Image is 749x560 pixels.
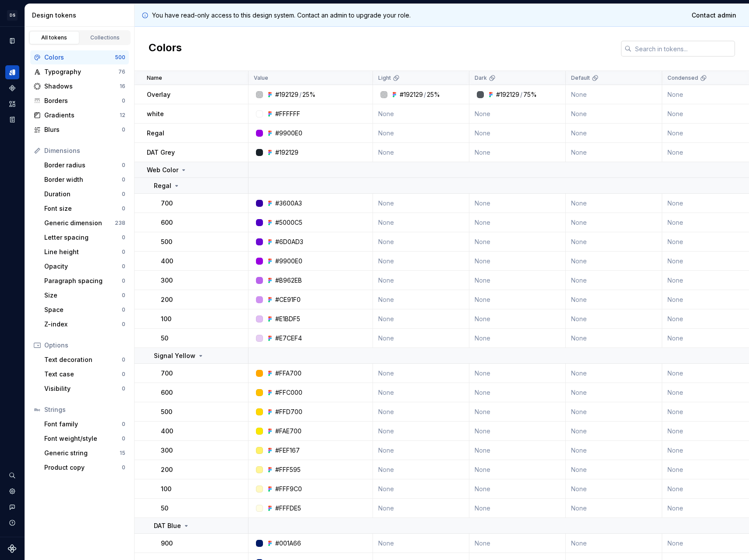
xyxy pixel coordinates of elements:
div: Colors [44,53,115,62]
div: #FAE700 [275,427,302,436]
div: Border radius [44,161,122,170]
p: 500 [161,408,172,416]
td: None [373,441,469,460]
a: Documentation [5,34,19,48]
div: #192129 [400,90,423,99]
a: Borders0 [30,94,129,108]
p: 600 [161,388,173,397]
div: Typography [44,67,118,76]
div: #FFFDE5 [275,504,301,513]
td: None [566,85,662,104]
td: None [469,479,566,499]
div: 25% [427,90,440,99]
td: None [373,290,469,309]
div: Shadows [44,82,120,91]
p: 400 [161,257,173,266]
h2: Colors [149,41,182,57]
div: Gradients [44,111,120,120]
p: Light [378,74,391,82]
div: #192129 [275,148,298,157]
p: 500 [161,237,172,246]
div: Options [44,341,125,350]
td: None [566,143,662,162]
td: None [469,104,566,124]
p: Regal [154,181,171,190]
a: Visibility0 [41,382,129,396]
div: #5000C5 [275,218,302,227]
div: #192129 [496,90,519,99]
div: 16 [120,83,125,90]
div: 0 [122,126,125,133]
span: Contact admin [692,11,736,20]
p: 400 [161,427,173,436]
p: 600 [161,218,173,227]
td: None [373,534,469,553]
div: 0 [122,263,125,270]
p: Dark [475,74,487,82]
a: Border width0 [41,173,129,187]
p: 200 [161,465,173,474]
a: Opacity0 [41,259,129,273]
a: Design tokens [5,65,19,79]
a: Gradients12 [30,108,129,122]
div: #E7CEF4 [275,334,302,343]
a: Font size0 [41,202,129,216]
p: Default [571,74,590,82]
td: None [469,252,566,271]
td: None [566,290,662,309]
div: #FFFFFF [275,110,300,118]
div: 0 [122,421,125,428]
td: None [373,252,469,271]
div: Components [5,81,19,95]
td: None [469,232,566,252]
td: None [566,104,662,124]
div: DS [7,10,18,21]
p: 200 [161,295,173,304]
a: Z-index0 [41,317,129,331]
div: Design tokens [32,11,131,20]
td: None [566,271,662,290]
div: Paragraph spacing [44,276,122,285]
a: Text decoration0 [41,353,129,367]
div: 75% [523,90,537,99]
a: Generic string15 [41,446,129,460]
td: None [469,460,566,479]
p: 700 [161,199,173,208]
td: None [469,124,566,143]
a: Generic dimension238 [41,216,129,230]
div: Borders [44,96,122,105]
div: Border width [44,175,122,184]
div: Text case [44,370,122,379]
td: None [469,402,566,422]
td: None [566,213,662,232]
div: Visibility [44,384,122,393]
a: Line height0 [41,245,129,259]
div: Font family [44,420,122,429]
p: DAT Blue [154,521,181,530]
div: Z-index [44,320,122,329]
td: None [566,309,662,329]
td: None [469,441,566,460]
a: Settings [5,484,19,498]
td: None [469,534,566,553]
div: Blurs [44,125,122,134]
div: 0 [122,356,125,363]
td: None [373,499,469,518]
td: None [373,309,469,329]
div: All tokens [32,34,76,41]
div: Text decoration [44,355,122,364]
p: Name [147,74,162,82]
a: Colors500 [30,50,129,64]
p: Regal [147,129,164,138]
div: #9900E0 [275,129,302,138]
p: 50 [161,334,168,343]
td: None [373,194,469,213]
div: #192129 [275,90,298,99]
div: 0 [122,176,125,183]
div: #FFC000 [275,388,302,397]
div: 0 [122,191,125,198]
td: None [373,213,469,232]
div: #CE91F0 [275,295,301,304]
a: Blurs0 [30,123,129,137]
p: Overlay [147,90,170,99]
